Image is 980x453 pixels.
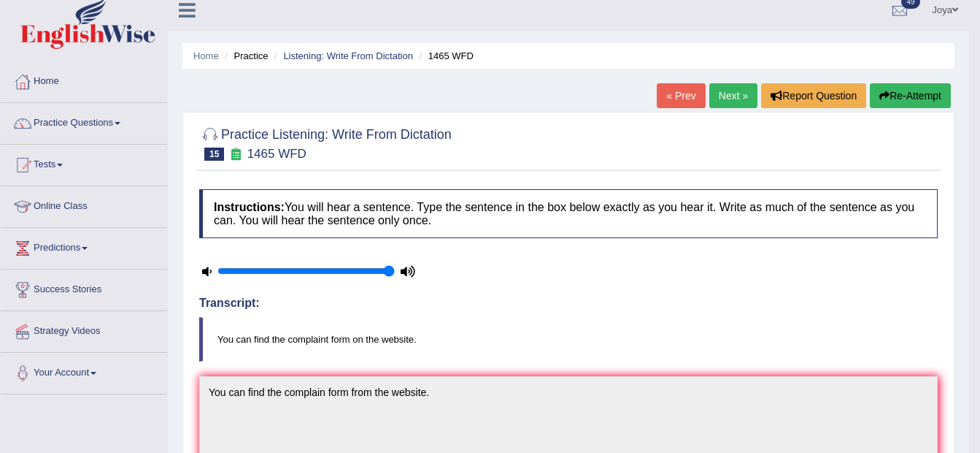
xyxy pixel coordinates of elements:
[199,297,938,310] h4: Transcript:
[416,49,474,63] li: 1465 WFD
[214,201,285,213] b: Instructions:
[657,83,705,108] a: « Prev
[761,83,866,108] button: Report Question
[1,311,167,348] a: Strategy Videos
[1,145,167,181] a: Tests
[221,49,268,63] li: Practice
[204,148,224,161] span: 15
[709,83,757,108] a: Next »
[199,189,938,238] h4: You will hear a sentence. Type the sentence in the box below exactly as you hear it. Write as muc...
[1,228,167,264] a: Predictions
[228,148,243,161] small: Exam occurring question
[247,147,306,161] small: 1465 WFD
[1,270,167,306] a: Success Stories
[199,124,452,161] h2: Practice Listening: Write From Dictation
[1,186,167,223] a: Online Class
[1,103,167,140] a: Practice Questions
[199,317,938,362] blockquote: You can find the complaint form on the website.
[1,61,167,98] a: Home
[193,50,219,61] a: Home
[870,83,951,108] button: Re-Attempt
[1,353,167,389] a: Your Account
[283,50,413,61] a: Listening: Write From Dictation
